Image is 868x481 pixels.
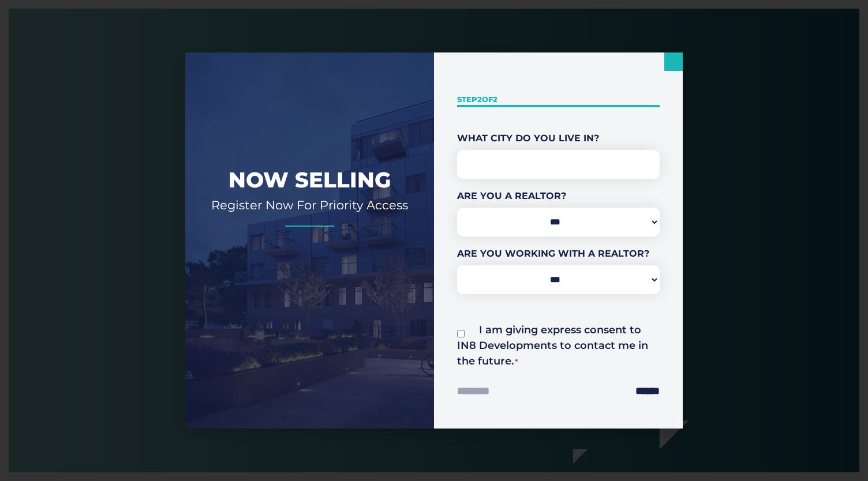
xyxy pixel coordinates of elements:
p: Step of [457,94,660,105]
h2: Register Now For Priority Access [203,197,417,213]
label: What City Do You Live In? [457,131,660,145]
h2: Now Selling [203,166,417,194]
span: 2 [477,95,482,104]
a: Close [664,52,683,71]
label: I am giving express consent to IN8 Developments to contact me in the future. [457,324,648,367]
label: Are You Working With A Realtor? [457,247,660,261]
span: 2 [493,95,497,104]
label: Are You A Realtor? [457,189,660,203]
